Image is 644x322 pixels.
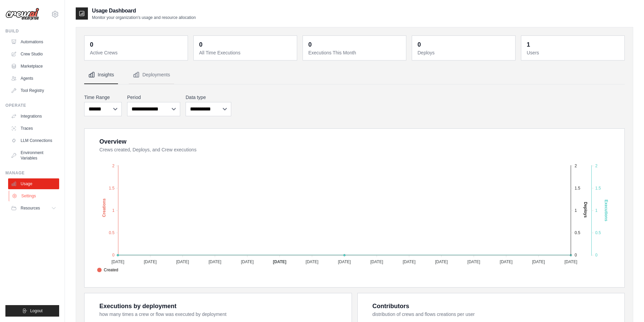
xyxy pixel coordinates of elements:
[418,49,511,56] dt: Deploys
[532,259,545,264] tspan: [DATE]
[575,230,580,235] tspan: 0.5
[8,61,59,72] a: Marketplace
[5,305,59,317] button: Logout
[112,208,115,213] tspan: 1
[604,200,609,221] text: Executions
[99,301,176,311] div: Executions by deployment
[468,259,480,264] tspan: [DATE]
[8,123,59,134] a: Traces
[92,15,196,20] p: Monitor your organization's usage and resource allocation
[5,170,59,176] div: Manage
[102,198,106,217] text: Creations
[99,137,126,146] div: Overview
[112,253,115,257] tspan: 0
[308,40,312,49] div: 0
[8,73,59,84] a: Agents
[84,94,122,101] label: Time Range
[527,40,530,49] div: 1
[199,40,202,49] div: 0
[30,308,43,314] span: Logout
[5,28,59,34] div: Build
[112,164,115,168] tspan: 2
[575,208,577,213] tspan: 1
[8,203,59,214] button: Resources
[595,164,598,168] tspan: 2
[373,301,409,311] div: Contributors
[373,311,617,318] dt: distribution of crews and flows creations per user
[595,253,598,257] tspan: 0
[144,259,157,264] tspan: [DATE]
[595,186,601,191] tspan: 1.5
[273,259,286,264] tspan: [DATE]
[403,259,415,264] tspan: [DATE]
[109,230,115,235] tspan: 0.5
[84,66,118,84] button: Insights
[595,230,601,235] tspan: 0.5
[241,259,254,264] tspan: [DATE]
[8,49,59,59] a: Crew Studio
[500,259,512,264] tspan: [DATE]
[308,49,402,56] dt: Executions This Month
[90,40,93,49] div: 0
[8,111,59,122] a: Integrations
[90,49,184,56] dt: Active Crews
[575,186,580,191] tspan: 1.5
[565,259,577,264] tspan: [DATE]
[8,147,59,164] a: Environment Variables
[8,36,59,47] a: Automations
[21,205,40,211] span: Resources
[9,191,60,201] a: Settings
[92,7,196,15] h2: Usage Dashboard
[5,8,39,21] img: Logo
[99,146,616,153] dt: Crews created, Deploys, and Crew executions
[176,259,189,264] tspan: [DATE]
[595,208,598,213] tspan: 1
[575,253,577,257] tspan: 0
[129,66,174,84] button: Deployments
[97,267,118,273] span: Created
[8,85,59,96] a: Tool Registry
[370,259,383,264] tspan: [DATE]
[127,94,180,101] label: Period
[99,311,343,318] dt: how many times a crew or flow was executed by deployment
[583,202,588,218] text: Deploys
[306,259,318,264] tspan: [DATE]
[527,49,620,56] dt: Users
[84,66,625,84] nav: Tabs
[8,178,59,189] a: Usage
[199,49,293,56] dt: All Time Executions
[109,186,115,191] tspan: 1.5
[435,259,448,264] tspan: [DATE]
[209,259,221,264] tspan: [DATE]
[418,40,421,49] div: 0
[186,94,231,101] label: Data type
[112,259,124,264] tspan: [DATE]
[8,135,59,146] a: LLM Connections
[5,103,59,108] div: Operate
[575,164,577,168] tspan: 2
[338,259,351,264] tspan: [DATE]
